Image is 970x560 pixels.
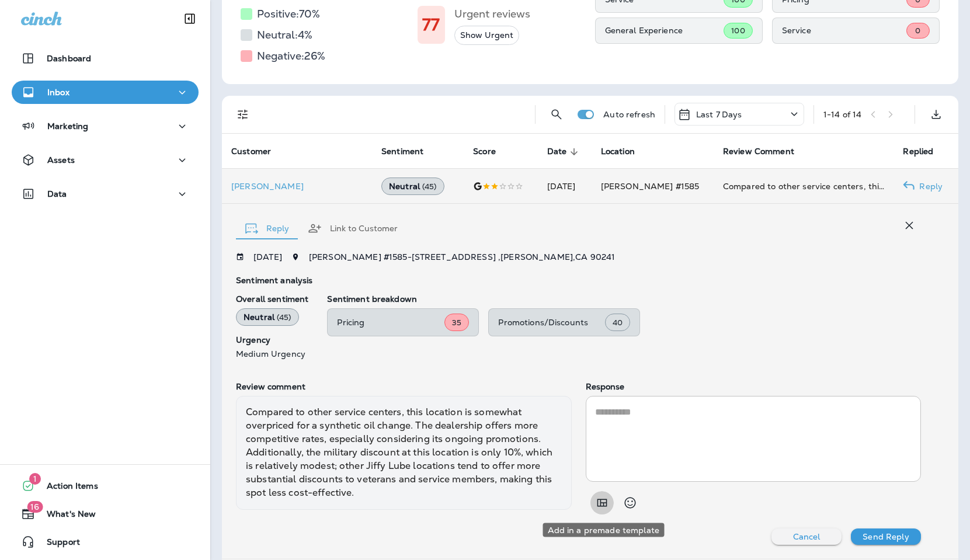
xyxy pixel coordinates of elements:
span: Date [547,147,567,156]
div: Compared to other service centers, this location is somewhat overpriced for a synthetic oil chang... [723,180,885,192]
span: Review Comment [723,147,794,156]
p: Urgency [236,335,308,345]
button: Filters [231,103,255,126]
p: Data [47,189,67,199]
p: Assets [47,155,75,165]
h5: Neutral: 4 % [257,26,312,44]
span: ( 45 ) [277,312,291,322]
span: Sentiment [381,147,439,157]
button: Reply [236,207,298,249]
span: ( 45 ) [422,182,437,192]
p: General Experience [605,26,724,35]
h1: 77 [422,15,440,34]
button: Cancel [771,528,842,545]
span: 0 [915,26,920,36]
p: Overall sentiment [236,294,308,304]
span: 1 [29,473,41,485]
span: Action Items [35,481,98,495]
span: Location [601,147,635,156]
span: 16 [27,501,43,513]
p: Cancel [793,532,820,541]
p: Pricing [337,318,444,327]
span: Review Comment [723,147,809,157]
button: Show Urgent [454,26,519,45]
span: 40 [613,318,623,328]
button: Support [12,530,199,554]
p: Inbox [47,88,69,97]
p: Sentiment breakdown [327,294,921,304]
p: Sentiment analysis [236,276,921,285]
span: Customer [231,147,271,156]
span: Customer [231,147,286,157]
span: Replied [903,147,933,156]
p: Review comment [236,382,572,391]
p: Dashboard [47,54,91,63]
button: Send Reply [851,528,921,545]
span: Sentiment [381,147,423,156]
span: What's New [35,509,96,523]
span: 100 [731,26,745,36]
p: Auto refresh [603,110,655,119]
button: Link to Customer [298,207,407,249]
span: Replied [903,147,948,157]
p: Last 7 Days [696,110,742,119]
p: [PERSON_NAME] [231,182,363,191]
button: 1Action Items [12,474,199,498]
span: [PERSON_NAME] #1585 [601,181,700,192]
span: [PERSON_NAME] #1585 - [STREET_ADDRESS] , [PERSON_NAME] , CA 90241 [309,252,615,262]
button: Marketing [12,114,199,138]
span: 35 [452,318,461,328]
p: Send Reply [863,532,909,541]
h5: Urgent reviews [454,5,530,23]
div: Neutral [381,178,444,195]
button: Collapse Sidebar [173,7,206,30]
p: [DATE] [253,252,282,262]
button: Assets [12,148,199,172]
button: Select an emoji [618,491,642,514]
p: Reply [915,182,943,191]
div: Neutral [236,308,299,326]
button: Data [12,182,199,206]
button: Search Reviews [545,103,568,126]
span: Date [547,147,582,157]
div: 1 - 14 of 14 [823,110,861,119]
button: Add in a premade template [590,491,614,514]
h5: Positive: 70 % [257,5,320,23]
div: Compared to other service centers, this location is somewhat overpriced for a synthetic oil chang... [236,396,572,509]
button: Export as CSV [924,103,948,126]
button: 16What's New [12,502,199,526]
h5: Negative: 26 % [257,47,325,65]
p: Marketing [47,121,88,131]
div: Add in a premade template [543,523,665,537]
td: [DATE] [538,169,592,204]
span: Score [473,147,496,156]
p: Response [586,382,922,391]
p: Promotions/Discounts [498,318,605,327]
p: Medium Urgency [236,349,308,359]
button: Dashboard [12,47,199,70]
p: Service [782,26,906,35]
span: Support [35,537,80,551]
div: Click to view Customer Drawer [231,182,363,191]
button: Inbox [12,81,199,104]
span: Score [473,147,511,157]
span: Location [601,147,650,157]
